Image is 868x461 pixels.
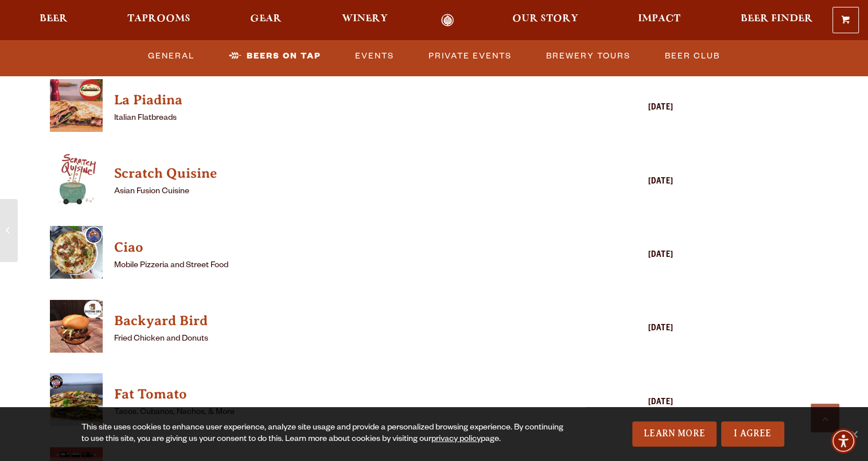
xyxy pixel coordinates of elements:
[505,14,586,27] a: Our Story
[431,435,481,444] a: privacy policy
[50,300,103,353] img: thumbnail food truck
[114,385,577,404] h4: Fat Tomato
[114,239,577,257] h4: Ciao
[582,101,674,115] div: [DATE]
[114,89,577,112] a: View La Piadina details (opens in a new window)
[638,14,680,24] span: Impact
[542,43,635,69] a: Brewery Tours
[114,185,577,199] p: Asian Fusion Cuisine
[224,43,325,69] a: Beers on Tap
[630,14,688,27] a: Impact
[342,14,388,24] span: Winery
[512,14,578,24] span: Our Story
[114,91,577,110] h4: La Piadina
[733,14,820,27] a: Beer Finder
[81,423,568,446] div: This site uses cookies to enhance user experience, analyze site usage and provide a personalized ...
[120,14,198,27] a: Taprooms
[114,259,577,273] p: Mobile Pizzeria and Street Food
[334,14,395,27] a: Winery
[50,373,103,432] a: View Fat Tomato details (opens in a new window)
[582,175,674,189] div: [DATE]
[721,421,784,447] a: I Agree
[114,165,577,183] h4: Scratch Quisine
[127,14,190,24] span: Taprooms
[811,404,839,432] a: Scroll to top
[831,428,856,454] div: Accessibility Menu
[243,14,289,27] a: Gear
[114,236,577,259] a: View Ciao details (opens in a new window)
[426,14,469,27] a: Odell Home
[50,300,103,359] a: View Backyard Bird details (opens in a new window)
[114,383,577,406] a: View Fat Tomato details (opens in a new window)
[740,14,812,24] span: Beer Finder
[50,226,103,285] a: View Ciao details (opens in a new window)
[50,153,103,205] img: thumbnail food truck
[351,43,399,69] a: Events
[114,333,577,346] p: Fried Chicken and Donuts
[32,14,75,27] a: Beer
[114,162,577,185] a: View Scratch Quisine details (opens in a new window)
[143,43,199,69] a: General
[50,153,103,212] a: View Scratch Quisine details (opens in a new window)
[250,14,282,24] span: Gear
[114,312,577,330] h4: Backyard Bird
[582,249,674,263] div: [DATE]
[424,43,516,69] a: Private Events
[50,226,103,279] img: thumbnail food truck
[632,421,717,447] a: Learn More
[50,79,103,132] img: thumbnail food truck
[50,79,103,138] a: View La Piadina details (opens in a new window)
[50,373,103,426] img: thumbnail food truck
[582,396,674,410] div: [DATE]
[660,43,725,69] a: Beer Club
[114,310,577,333] a: View Backyard Bird details (opens in a new window)
[114,112,577,126] p: Italian Flatbreads
[582,322,674,336] div: [DATE]
[114,406,577,420] p: Tacos, Cubanos, Nachos, & More
[40,14,68,24] span: Beer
